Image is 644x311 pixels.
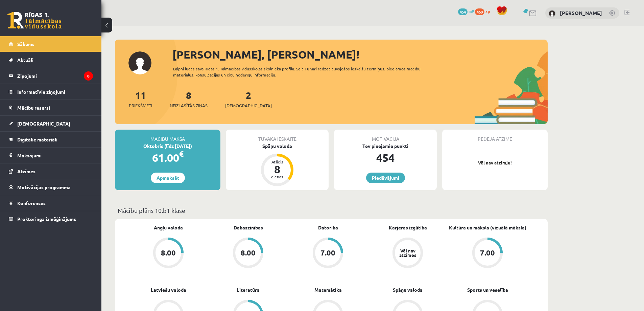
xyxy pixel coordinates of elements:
[208,238,288,269] a: 8.00
[17,136,57,142] span: Digitālie materiāli
[485,8,490,14] span: xp
[442,130,548,142] div: Pēdējā atzīme
[161,249,176,257] div: 8.00
[17,148,93,163] legend: Maksājumi
[9,179,93,195] a: Motivācijas programma
[151,173,185,183] a: Apmaksāt
[267,175,287,179] div: dienas
[17,184,71,190] span: Motivācijas programma
[225,89,272,109] a: 2[DEMOGRAPHIC_DATA]
[446,159,544,166] p: Vēl nav atzīmju!
[226,142,329,150] div: Spāņu valoda
[267,164,287,175] div: 8
[9,211,93,227] a: Proktoringa izmēģinājums
[241,249,256,257] div: 8.00
[560,9,602,16] a: [PERSON_NAME]
[129,102,152,109] span: Priekšmeti
[17,41,34,47] span: Sākums
[475,8,484,15] span: 460
[334,142,437,150] div: Tev pieejamie punkti
[17,57,33,63] span: Aktuāli
[237,286,260,293] a: Literatūra
[318,224,338,231] a: Datorika
[9,84,93,99] a: Informatīvie ziņojumi
[334,150,437,166] div: 454
[115,142,220,150] div: Oktobris (līdz [DATE])
[129,89,152,109] a: 11Priekšmeti
[118,206,545,215] p: Mācību plāns 10.b1 klase
[9,68,93,84] a: Ziņojumi8
[17,120,70,127] span: [DEMOGRAPHIC_DATA]
[170,89,208,109] a: 8Neizlasītās ziņas
[9,52,93,68] a: Aktuāli
[115,150,220,166] div: 61.00
[7,12,62,29] a: Rīgas 1. Tālmācības vidusskola
[314,286,342,293] a: Matemātika
[469,8,474,14] span: mP
[84,71,93,81] i: 8
[368,238,448,269] a: Vēl nav atzīmes
[389,224,427,231] a: Karjeras izglītība
[226,130,329,142] div: Tuvākā ieskaite
[128,238,208,269] a: 8.00
[154,224,183,231] a: Angļu valoda
[480,249,495,257] div: 7.00
[170,102,208,109] span: Neizlasītās ziņas
[475,8,493,14] a: 460 xp
[320,249,335,257] div: 7.00
[398,248,417,257] div: Vēl nav atzīmes
[234,224,263,231] a: Dabaszinības
[393,286,423,293] a: Spāņu valoda
[449,224,526,231] a: Kultūra un māksla (vizuālā māksla)
[9,195,93,211] a: Konferences
[549,10,555,17] img: Martins Birkmanis
[9,100,93,115] a: Mācību resursi
[17,200,46,206] span: Konferences
[467,286,508,293] a: Sports un veselība
[458,8,474,14] a: 454 mP
[448,238,527,269] a: 7.00
[179,149,184,159] span: €
[17,84,93,99] legend: Informatīvie ziņojumi
[267,160,287,164] div: Atlicis
[9,132,93,147] a: Digitālie materiāli
[17,68,93,84] legend: Ziņojumi
[458,8,468,15] span: 454
[173,66,433,78] div: Laipni lūgts savā Rīgas 1. Tālmācības vidusskolas skolnieka profilā. Šeit Tu vari redzēt tuvojošo...
[226,142,329,187] a: Spāņu valoda Atlicis 8 dienas
[9,163,93,179] a: Atzīmes
[9,36,93,52] a: Sākums
[366,173,405,183] a: Piedāvājumi
[225,102,272,109] span: [DEMOGRAPHIC_DATA]
[288,238,368,269] a: 7.00
[17,105,50,111] span: Mācību resursi
[9,116,93,131] a: [DEMOGRAPHIC_DATA]
[9,148,93,163] a: Maksājumi
[17,216,76,222] span: Proktoringa izmēģinājums
[17,168,35,174] span: Atzīmes
[334,130,437,142] div: Motivācija
[115,130,220,142] div: Mācību maksa
[151,286,186,293] a: Latviešu valoda
[172,46,548,63] div: [PERSON_NAME], [PERSON_NAME]!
